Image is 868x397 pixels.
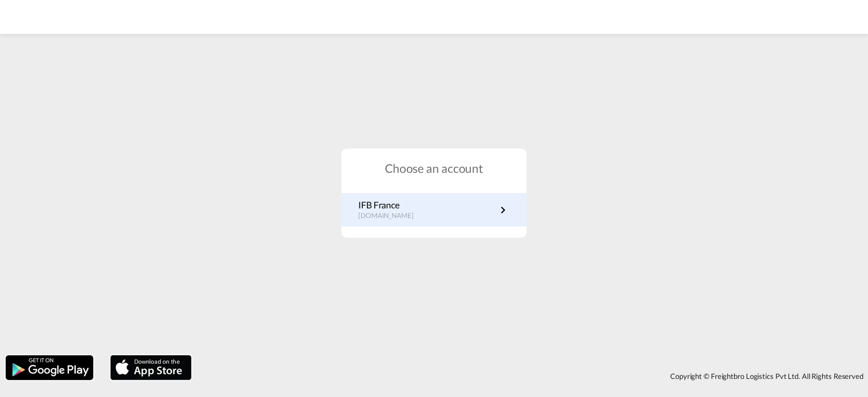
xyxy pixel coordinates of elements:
[341,160,527,176] h1: Choose an account
[358,211,425,221] p: [DOMAIN_NAME]
[109,354,193,381] img: apple.png
[496,203,510,217] md-icon: icon-chevron-right
[358,199,510,221] a: IFB France[DOMAIN_NAME]
[197,367,868,386] div: Copyright © Freightbro Logistics Pvt Ltd. All Rights Reserved
[5,354,94,381] img: google.png
[358,199,425,211] p: IFB France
